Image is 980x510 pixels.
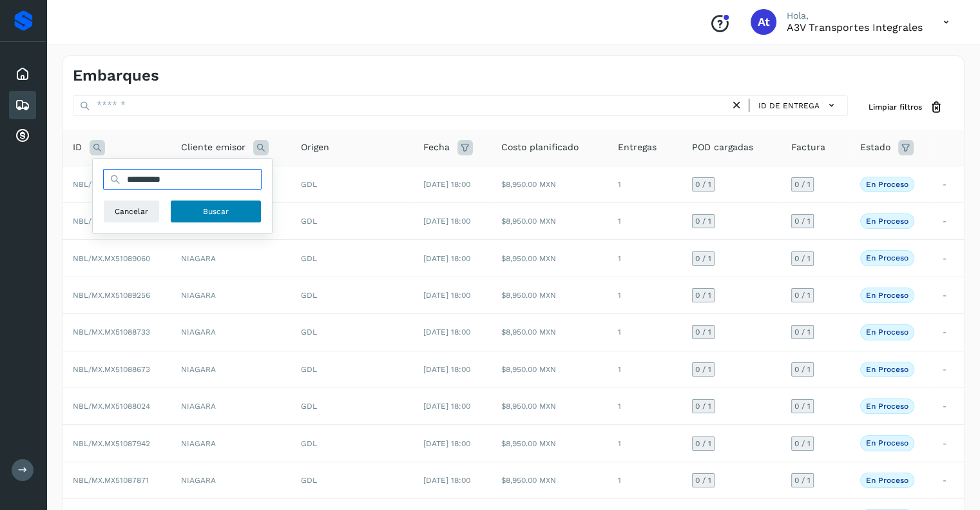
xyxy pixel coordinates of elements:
span: 0 / 1 [794,291,811,299]
span: GDL [301,439,317,448]
div: Inicio [9,60,36,88]
span: 0 / 1 [794,440,811,447]
span: GDL [301,180,317,189]
span: NBL/MX.MX51088733 [73,328,150,337]
span: 0 / 1 [794,328,811,336]
span: [DATE] 18:00 [423,291,470,300]
span: ID [73,141,82,154]
span: NBL/MX.MX51089281 [73,180,149,189]
td: - [932,351,964,387]
p: En proceso [866,291,908,300]
span: [DATE] 18:00 [423,365,470,374]
span: NBL/MX.MX51089256 [73,291,150,300]
span: Factura [791,141,825,154]
td: NIAGARA [171,277,291,313]
td: - [932,314,964,351]
span: GDL [301,254,317,263]
span: 0 / 1 [695,255,711,262]
span: [DATE] 18:00 [423,402,470,411]
td: $8,950.00 MXN [491,203,608,240]
td: NIAGARA [171,240,291,277]
td: $8,950.00 MXN [491,351,608,387]
span: GDL [301,402,317,411]
td: 1 [608,462,682,498]
td: 1 [608,240,682,277]
span: [DATE] 18:00 [423,328,470,337]
span: GDL [301,365,317,374]
h4: Embarques [73,66,159,85]
td: - [932,462,964,498]
p: En proceso [866,365,908,374]
td: $8,950.00 MXN [491,388,608,425]
td: 1 [608,277,682,313]
td: - [932,203,964,240]
span: Estado [860,141,890,154]
span: NBL/MX.MX51089063 [73,217,150,226]
span: 0 / 1 [794,217,811,225]
td: - [932,166,964,202]
span: ID de entrega [758,100,820,112]
span: Cliente emisor [181,141,245,154]
span: 0 / 1 [794,366,811,373]
button: ID de entrega [754,96,842,115]
p: A3V transportes integrales [787,21,923,34]
span: [DATE] 18:00 [423,180,470,189]
td: 1 [608,203,682,240]
p: En proceso [866,438,908,447]
span: NBL/MX.MX51088024 [73,402,150,411]
span: Origen [301,141,329,154]
span: NBL/MX.MX51089060 [73,254,150,263]
td: NIAGARA [171,462,291,498]
td: 1 [608,425,682,462]
span: [DATE] 18:00 [423,254,470,263]
p: En proceso [866,476,908,485]
span: POD cargadas [692,141,753,154]
p: Hola, [787,10,923,21]
span: [DATE] 18:00 [423,476,470,485]
p: En proceso [866,180,908,189]
span: GDL [301,217,317,226]
p: En proceso [866,253,908,262]
span: 0 / 1 [794,402,811,410]
td: 1 [608,166,682,202]
td: $8,950.00 MXN [491,166,608,202]
span: Costo planificado [501,141,579,154]
td: 1 [608,314,682,351]
td: NIAGARA [171,351,291,387]
span: 0 / 1 [695,440,711,447]
span: 0 / 1 [695,476,711,484]
td: - [932,388,964,425]
td: $8,950.00 MXN [491,314,608,351]
p: En proceso [866,217,908,226]
p: En proceso [866,402,908,411]
button: Limpiar filtros [858,95,954,119]
td: $8,950.00 MXN [491,425,608,462]
span: GDL [301,328,317,337]
div: Embarques [9,91,36,119]
span: 0 / 1 [695,217,711,225]
span: Limpiar filtros [869,101,922,113]
span: GDL [301,476,317,485]
span: Entregas [618,141,657,154]
span: 0 / 1 [695,181,711,188]
span: 0 / 1 [794,181,811,188]
td: NIAGARA [171,425,291,462]
td: $8,950.00 MXN [491,462,608,498]
span: [DATE] 18:00 [423,439,470,448]
span: GDL [301,291,317,300]
td: - [932,277,964,313]
span: [DATE] 18:00 [423,217,470,226]
span: 0 / 1 [695,366,711,373]
td: NIAGARA [171,388,291,425]
td: $8,950.00 MXN [491,277,608,313]
span: 0 / 1 [794,476,811,484]
div: Cuentas por cobrar [9,122,36,150]
p: En proceso [866,328,908,337]
span: NBL/MX.MX51087871 [73,476,149,485]
span: NBL/MX.MX51088673 [73,365,150,374]
span: 0 / 1 [695,402,711,410]
span: 0 / 1 [695,291,711,299]
td: - [932,425,964,462]
span: 0 / 1 [794,255,811,262]
span: Fecha [423,141,450,154]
